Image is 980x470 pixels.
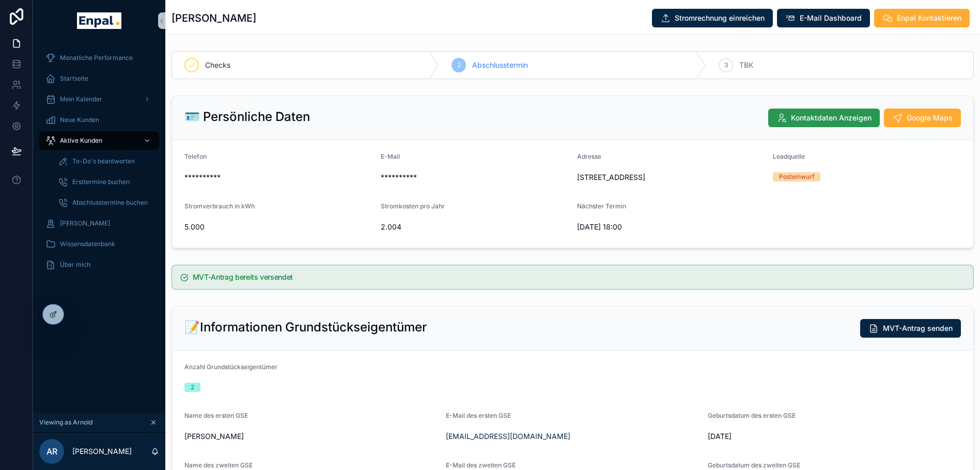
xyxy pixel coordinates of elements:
img: App logo [77,12,121,29]
span: Viewing as Arnold [39,418,92,427]
span: [STREET_ADDRESS] [577,172,765,183]
button: Enpal Kontaktieren [874,9,970,27]
span: Aktive Kunden [60,137,102,145]
button: Stromrechnung einreichen [652,9,773,27]
span: Abschlusstermine buchen [72,199,148,207]
h2: 🪪 Persönliche Daten [184,109,310,125]
a: Neue Kunden [39,111,159,129]
span: TBK [739,60,753,70]
button: Google Maps [884,109,961,127]
button: Kontaktdaten Anzeigen [768,109,880,127]
a: Über mich [39,255,159,274]
a: Ersttermine buchen [52,173,159,191]
span: Abschlusstermin [472,60,528,70]
span: Name des ersten GSE [184,412,248,419]
span: E-Mail des zweiten GSE [446,461,516,469]
span: MVT-Antrag senden [883,323,953,333]
span: Nächster Termin [577,202,626,210]
button: MVT-Antrag senden [860,319,961,338]
a: Startseite [39,69,159,88]
span: Ersttermine buchen [72,178,130,186]
span: E-Mail Dashboard [800,13,862,23]
span: Anzahl Grundstückseigentümer [184,363,277,371]
span: E-Mail [381,153,400,160]
span: Wissensdatenbank [60,240,115,248]
span: [PERSON_NAME] [60,219,110,228]
span: Stromverbrauch in kWh [184,202,255,210]
span: Google Maps [907,113,953,123]
a: Aktive Kunden [39,131,159,150]
span: Über mich [60,261,90,269]
a: Wissensdatenbank [39,235,159,253]
span: Geburtsdatum des zweiten GSE [708,461,800,469]
span: [PERSON_NAME] [184,431,438,442]
span: Startseite [60,74,88,83]
a: To-Do's beantworten [52,152,159,171]
span: 2.004 [381,222,569,232]
span: [DATE] [708,431,961,442]
h1: [PERSON_NAME] [172,11,256,25]
span: AR [46,445,57,458]
span: 2 [457,61,461,69]
button: E-Mail Dashboard [777,9,870,27]
span: E-Mail des ersten GSE [446,412,511,419]
span: Monatliche Performance [60,54,133,62]
span: Leadquelle [773,153,805,160]
span: Geburtsdatum des ersten GSE [708,412,796,419]
span: Neue Kunden [60,116,99,124]
span: Mein Kalender [60,95,102,103]
span: 3 [724,61,728,69]
span: [DATE] 18:00 [577,222,765,232]
span: Checks [205,60,230,70]
a: [EMAIL_ADDRESS][DOMAIN_NAME] [446,431,570,442]
span: Name des zweiten GSE [184,461,253,469]
div: scrollable content [33,41,165,287]
span: Telefon [184,153,207,160]
span: Adresse [577,153,601,160]
span: 5.000 [184,222,372,232]
div: Posteinwurf [779,172,814,181]
span: Stromrechnung einreichen [675,13,765,23]
span: To-Do's beantworten [72,157,135,165]
a: Mein Kalender [39,90,159,109]
a: Monatliche Performance [39,49,159,67]
span: Stromkosten pro Jahr [381,202,445,210]
span: Enpal Kontaktieren [897,13,961,23]
h5: MVT-Antrag bereits versendet [193,274,965,281]
a: Abschlusstermine buchen [52,193,159,212]
p: [PERSON_NAME] [72,446,132,457]
a: [PERSON_NAME] [39,214,159,233]
h2: 📝Informationen Grundstückseigentümer [184,319,427,336]
span: Kontaktdaten Anzeigen [791,113,872,123]
div: 2 [191,383,194,392]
